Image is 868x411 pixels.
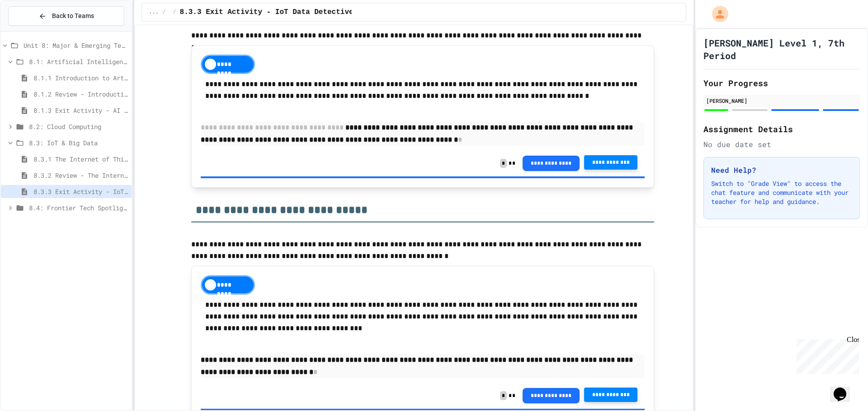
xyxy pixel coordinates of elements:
[52,11,94,21] span: Back to Teams
[29,138,128,148] span: 8.3: IoT & Big Data
[711,179,852,206] p: Switch to "Grade View" to access the chat feature and communicate with your teacher for help and ...
[162,9,165,16] span: /
[33,106,128,115] span: 8.1.3 Exit Activity - AI Detective
[703,139,860,150] div: No due date set
[703,77,860,89] h2: Your Progress
[33,154,128,164] span: 8.3.1 The Internet of Things and Big Data: Our Connected Digital World
[793,336,859,374] iframe: chat widget
[173,9,176,16] span: /
[29,122,128,131] span: 8.2: Cloud Computing
[149,9,159,16] span: ...
[4,4,62,57] div: Chat with us now!Close
[706,97,857,105] div: [PERSON_NAME]
[830,375,859,402] iframe: chat widget
[29,57,128,66] span: 8.1: Artificial Intelligence Basics
[703,123,860,135] h2: Assignment Details
[180,7,397,18] span: 8.3.3 Exit Activity - IoT Data Detective Challenge
[703,37,860,62] h1: [PERSON_NAME] Level 1, 7th Period
[703,4,731,24] div: My Account
[711,165,852,175] h3: Need Help?
[33,73,128,83] span: 8.1.1 Introduction to Artificial Intelligence
[29,203,128,212] span: 8.4: Frontier Tech Spotlight
[33,89,128,99] span: 8.1.2 Review - Introduction to Artificial Intelligence
[24,41,128,50] span: Unit 8: Major & Emerging Technologies
[33,171,128,180] span: 8.3.2 Review - The Internet of Things and Big Data
[33,187,128,196] span: 8.3.3 Exit Activity - IoT Data Detective Challenge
